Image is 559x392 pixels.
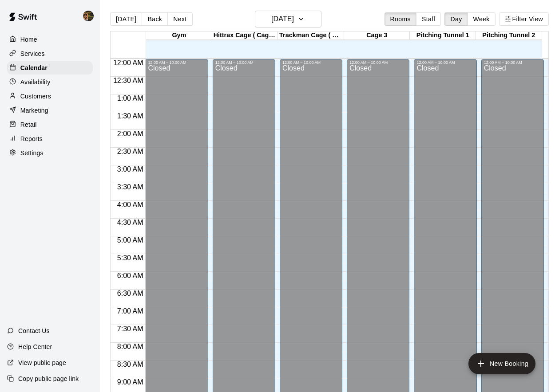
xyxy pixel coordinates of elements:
[115,378,146,386] span: 9:00 AM
[7,61,93,74] a: Calendar
[444,12,468,26] button: Day
[115,165,146,173] span: 3:00 AM
[20,78,51,86] p: Availability
[83,11,94,21] img: Francisco Gracesqui
[7,33,93,46] a: Home
[20,35,37,44] p: Home
[115,325,146,333] span: 7:30 AM
[468,12,496,26] button: Week
[20,106,48,115] p: Marketing
[115,219,146,226] span: 4:30 AM
[115,201,146,208] span: 4:00 AM
[212,31,278,40] div: Hittrax Cage ( Cage 1 )
[20,92,51,101] p: Customers
[115,130,146,137] span: 2:00 AM
[167,12,192,26] button: Next
[7,47,93,60] a: Services
[115,254,146,262] span: 5:30 AM
[468,353,535,374] button: add
[385,12,416,26] button: Rooms
[111,59,146,67] span: 12:00 AM
[282,60,340,65] div: 12:00 AM – 10:00 AM
[18,374,79,383] p: Copy public page link
[349,60,407,65] div: 12:00 AM – 10:00 AM
[142,12,168,26] button: Back
[115,361,146,368] span: 8:30 AM
[148,60,205,65] div: 12:00 AM – 10:00 AM
[271,13,294,25] h6: [DATE]
[115,307,146,315] span: 7:00 AM
[416,12,441,26] button: Staff
[484,60,541,65] div: 12:00 AM – 10:00 AM
[410,31,476,40] div: Pitching Tunnel 1
[115,148,146,155] span: 2:30 AM
[7,146,93,160] a: Settings
[416,60,474,65] div: 12:00 AM – 10:00 AM
[111,77,146,84] span: 12:30 AM
[7,118,93,131] a: Retail
[18,342,52,351] p: Help Center
[110,12,142,26] button: [DATE]
[115,236,146,244] span: 5:00 AM
[20,120,37,129] p: Retail
[20,149,44,157] p: Settings
[146,31,212,40] div: Gym
[18,358,66,367] p: View public page
[476,31,542,40] div: Pitching Tunnel 2
[20,63,48,72] p: Calendar
[115,272,146,279] span: 6:00 AM
[255,11,321,27] button: [DATE]
[7,104,93,117] a: Marketing
[115,112,146,120] span: 1:30 AM
[115,183,146,191] span: 3:30 AM
[7,132,93,145] a: Reports
[115,343,146,350] span: 8:00 AM
[18,326,50,335] p: Contact Us
[81,7,100,25] div: Francisco Gracesqui
[215,60,273,65] div: 12:00 AM – 10:00 AM
[115,94,146,102] span: 1:00 AM
[20,49,45,58] p: Services
[7,75,93,89] a: Availability
[278,31,344,40] div: Trackman Cage ( Cage 2 )
[499,12,549,26] button: Filter View
[115,290,146,297] span: 6:30 AM
[7,90,93,103] a: Customers
[20,134,43,143] p: Reports
[344,31,410,40] div: Cage 3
